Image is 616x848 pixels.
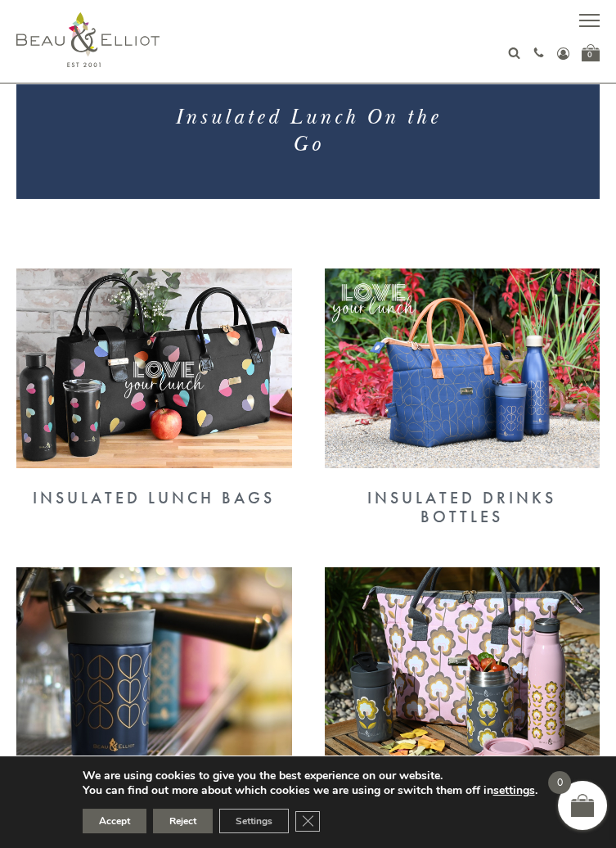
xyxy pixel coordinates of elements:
[83,769,537,783] p: We are using cookies to give you the best experience on our website.
[16,268,292,469] img: Insulated Lunch Bags
[219,809,289,833] button: Settings
[325,489,600,526] div: Insulated Drinks Bottles
[548,771,571,794] span: 0
[16,489,292,507] div: Insulated Lunch Bags
[325,268,600,469] img: Insulated Drinks Bottles
[325,567,600,768] img: Insulated Flasks
[173,104,443,158] h1: Insulated Lunch On the Go
[16,12,160,67] img: logo
[582,44,600,61] a: 0
[16,567,292,768] img: Insulated Travel Mugs
[153,809,213,833] button: Reject
[16,754,292,805] a: Insulated Travel Mugs Insulated Travel Mugs
[16,455,292,507] a: Insulated Lunch Bags Insulated Lunch Bags
[295,811,320,832] button: Close GDPR Cookie Banner
[83,783,537,798] p: You can find out more about which cookies we are using or switch them off in .
[325,754,600,805] a: Insulated Flasks Insulated Flasks
[83,809,146,833] button: Accept
[325,455,600,525] a: Insulated Drinks Bottles Insulated Drinks Bottles
[493,783,535,798] button: settings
